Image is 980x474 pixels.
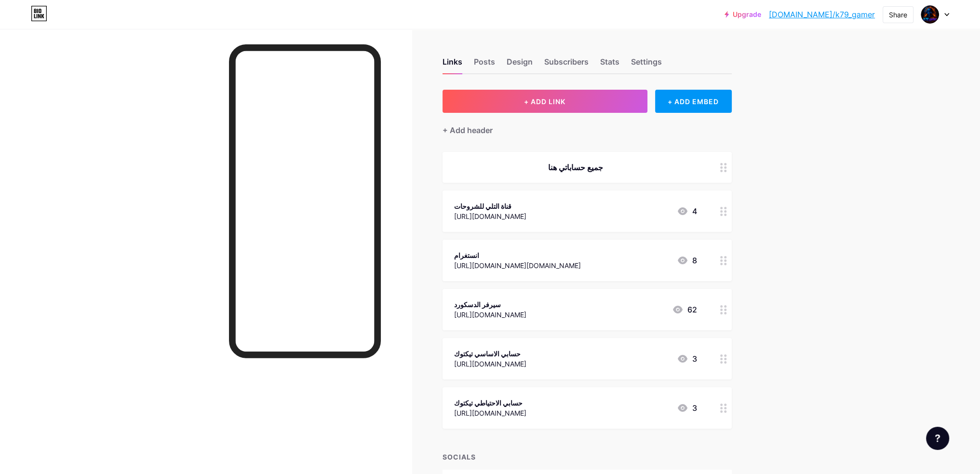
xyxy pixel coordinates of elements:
div: + ADD EMBED [655,90,732,113]
div: جميع حساباتي هنا [454,162,697,173]
div: Design [507,56,533,73]
div: حسابي الاساسي تيكتوك [454,349,526,359]
div: [URL][DOMAIN_NAME] [454,408,526,418]
div: Settings [631,56,662,73]
div: [URL][DOMAIN_NAME][DOMAIN_NAME] [454,260,581,271]
div: SOCIALS [443,452,732,462]
div: 8 [677,255,697,266]
div: انستغرام [454,250,581,260]
img: k79_gamer [921,5,939,24]
div: Share [889,10,907,20]
div: [URL][DOMAIN_NAME] [454,211,526,221]
a: [DOMAIN_NAME]/k79_gamer [769,9,875,20]
div: Posts [474,56,495,73]
div: Stats [600,56,619,73]
div: 4 [677,205,697,217]
button: + ADD LINK [443,90,647,113]
div: [URL][DOMAIN_NAME] [454,359,526,369]
div: [URL][DOMAIN_NAME] [454,310,526,320]
div: 3 [677,402,697,414]
div: Links [443,56,462,73]
div: 3 [677,353,697,365]
a: Upgrade [725,11,761,18]
div: 62 [672,304,697,315]
div: حسابي الاحتياطي تيكتوك [454,398,526,408]
div: Subscribers [544,56,589,73]
div: قناة التلي للشروحات [454,201,526,211]
div: + Add header [443,124,493,136]
div: سيرفر الدسكورد [454,299,526,310]
span: + ADD LINK [524,97,565,106]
